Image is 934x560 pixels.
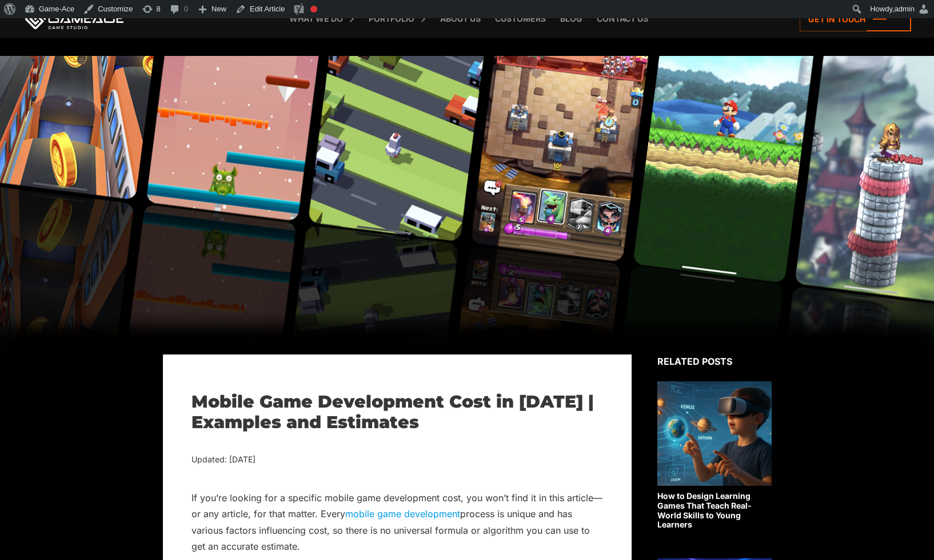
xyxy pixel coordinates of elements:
[895,5,915,13] span: admin
[800,7,911,31] a: Get in touch
[657,381,772,530] a: How to Design Learning Games That Teach Real-World Skills to Young Learners
[191,392,603,433] h1: Mobile Game Development Cost in [DATE] | Examples and Estimates
[191,453,603,467] div: Updated: [DATE]
[657,381,772,486] img: Related
[345,508,460,519] a: mobile game development
[191,490,603,555] p: If you’re looking for a specific mobile game development cost, you won’t find it in this article—...
[310,6,317,13] div: Focus keyphrase not set
[657,354,772,368] div: Related posts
